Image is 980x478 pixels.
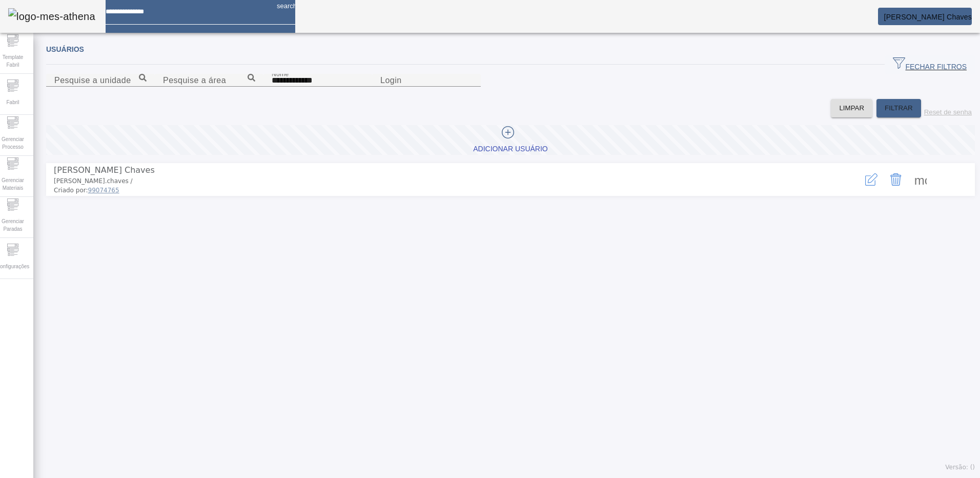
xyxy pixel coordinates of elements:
[924,108,972,116] label: Reset de senha
[272,70,289,77] mat-label: Nome
[893,57,967,72] span: FECHAR FILTROS
[54,165,155,175] span: [PERSON_NAME] Chaves
[54,74,147,87] input: Number
[473,144,547,154] div: Adicionar Usuário
[54,177,133,185] span: [PERSON_NAME].chaves /
[54,186,819,195] span: Criado por:
[839,103,864,113] span: LIMPAR
[380,76,402,85] mat-label: Login
[8,8,95,25] img: logo-mes-athena
[54,76,131,85] mat-label: Pesquise a unidade
[921,99,975,117] button: Reset de senha
[163,74,255,87] input: Number
[876,99,921,117] button: FILTRAR
[831,99,872,117] button: LIMPAR
[884,167,908,192] button: Delete
[163,76,226,85] mat-label: Pesquise a área
[885,103,913,113] span: FILTRAR
[46,125,975,155] button: Adicionar Usuário
[46,45,84,53] span: Usuários
[88,187,119,194] span: 99074765
[945,464,975,471] span: Versão: ()
[3,95,22,109] span: Fabril
[908,167,933,192] button: Mais
[885,55,975,74] button: FECHAR FILTROS
[884,13,972,21] span: [PERSON_NAME] Chaves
